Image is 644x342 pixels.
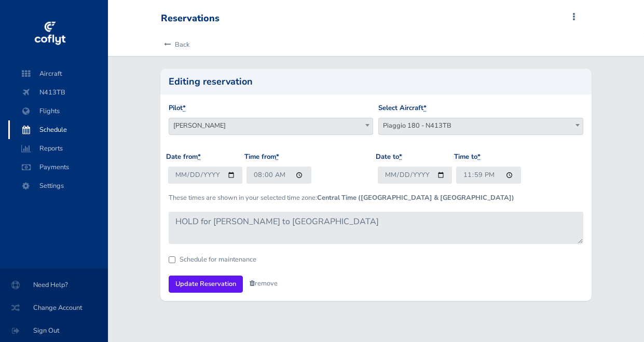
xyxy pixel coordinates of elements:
span: Aircraft [19,64,98,83]
span: Settings [19,176,98,195]
abbr: required [183,103,186,113]
label: Time to [454,152,481,162]
a: Back [161,33,189,56]
span: Flights [19,102,98,120]
span: Need Help? [12,276,95,294]
h2: Editing reservation [169,77,583,86]
abbr: required [198,152,201,161]
div: Reservations [161,13,220,24]
span: Payments [19,158,98,176]
span: Change Account [12,298,95,317]
label: Select Aircraft [378,103,427,114]
label: Date to [376,152,402,162]
b: Central Time ([GEOGRAPHIC_DATA] & [GEOGRAPHIC_DATA]) [317,193,514,202]
abbr: required [423,103,427,113]
a: remove [250,279,278,288]
label: Schedule for maintenance [180,256,256,263]
textarea: HOLD for [PERSON_NAME] to [GEOGRAPHIC_DATA] [169,212,583,244]
label: Time from [244,152,279,162]
abbr: required [477,152,481,161]
span: N413TB [19,83,98,102]
abbr: required [399,152,402,161]
span: Piaggio 180 - N413TB [378,118,583,135]
span: Schedule [19,120,98,139]
span: Candace Martinez [169,118,373,135]
span: Candace Martinez [169,118,373,133]
span: Reports [19,139,98,158]
p: These times are shown in your selected time zone: [169,193,583,203]
span: Piaggio 180 - N413TB [379,118,582,133]
abbr: required [276,152,279,161]
label: Date from [166,152,201,162]
label: Pilot [169,103,186,114]
span: Sign Out [12,321,95,340]
img: coflyt logo [33,18,67,49]
input: Update Reservation [169,276,243,293]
